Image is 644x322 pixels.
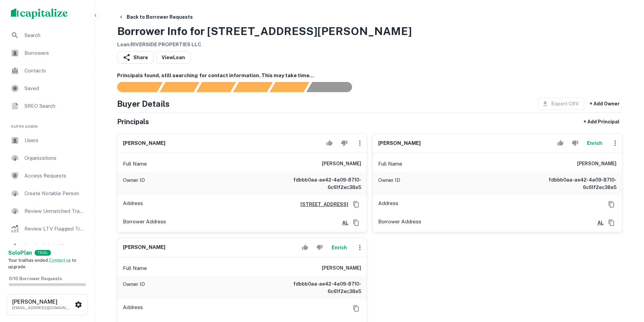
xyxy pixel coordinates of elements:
a: Access Requests [5,168,89,184]
p: Address [123,199,143,209]
div: Principals found, still searching for contact information. This may take time... [270,82,309,92]
h3: Borrower Info for [STREET_ADDRESS][PERSON_NAME] [117,23,412,39]
button: Enrich [329,241,350,254]
h6: fdbbb0aa-ae42-4a09-8710-6c61f2ec38e5 [280,176,361,191]
li: Super Admin [5,116,89,132]
p: Address [123,303,143,313]
p: [EMAIL_ADDRESS][DOMAIN_NAME] [12,305,73,311]
span: Users [24,136,85,145]
button: [PERSON_NAME][EMAIL_ADDRESS][DOMAIN_NAME] [7,294,88,315]
p: Borrower Address [123,218,166,228]
a: Contacts [5,63,89,79]
h6: [PERSON_NAME] [322,264,361,272]
span: Lender Admin View [24,242,85,251]
iframe: Chat Widget [610,268,644,300]
a: Borrowers [5,45,89,61]
a: AL [337,219,348,226]
button: Accept [554,136,566,150]
a: AL [592,219,604,226]
p: Owner ID [123,176,145,191]
a: ViewLoan [156,51,190,64]
button: Back to Borrower Requests [116,11,196,23]
h6: fdbbb0aa-ae42-4a09-8710-6c61f2ec38e5 [280,280,361,295]
a: Lender Admin View [5,238,89,255]
div: Documents found, AI parsing details... [196,82,236,92]
a: Search [5,27,89,44]
a: Create Notable Person [5,185,89,202]
p: Full Name [123,160,147,168]
h6: [PERSON_NAME] [12,299,73,305]
span: Borrowers [24,49,85,57]
button: Copy Address [351,303,361,313]
h6: [PERSON_NAME] [378,139,421,147]
span: Contacts [24,67,85,75]
p: Borrower Address [378,218,421,228]
span: Search [24,31,85,39]
button: Reject [569,136,581,150]
span: Review Unmatched Transactions [24,207,85,215]
p: Full Name [378,160,402,168]
strong: Solo Plan [8,250,32,256]
h6: Loan : RIVERSIDE PROPERTIES LLC [117,41,412,49]
img: capitalize-logo.png [11,8,68,19]
div: Sending borrower request to AI... [109,82,160,92]
span: SREO Search [24,102,85,110]
p: Address [378,199,398,209]
button: Reject [314,241,326,254]
button: Accept [324,136,335,150]
span: Access Requests [24,172,85,180]
h6: [PERSON_NAME] [123,243,165,251]
h6: [PERSON_NAME] [123,139,165,147]
p: Owner ID [123,280,145,295]
a: Saved [5,80,89,97]
h6: Principals found, still searching for contact information. This may take time... [117,72,622,80]
div: AI fulfillment process complete. [307,82,360,92]
a: Review LTV Flagged Transactions [5,221,89,237]
button: Enrich [584,136,606,150]
a: SoloPlan [8,249,32,257]
span: Create Notable Person [24,189,85,198]
h4: Buyer Details [117,98,170,110]
button: Copy Address [351,199,361,209]
button: Reject [338,136,350,150]
h5: Principals [117,117,149,127]
h6: fdbbb0aa-ae42-4a09-8710-6c61f2ec38e5 [535,176,617,191]
span: Your trial has ended. to upgrade. [8,258,76,270]
a: Contact us [49,258,71,263]
a: SREO Search [5,98,89,114]
h6: [PERSON_NAME] [577,160,617,168]
div: TRIAL [35,250,51,256]
p: Owner ID [378,176,400,191]
button: Accept [299,241,311,254]
button: Share [117,51,153,64]
a: Users [5,132,89,149]
button: Copy Address [351,218,361,228]
span: 0 / 10 Borrower Requests [9,276,62,281]
button: + Add Owner [587,98,622,110]
h6: [PERSON_NAME] [322,160,361,168]
a: Organizations [5,150,89,166]
div: Principals found, AI now looking for contact information... [233,82,273,92]
div: Your request is received and processing... [160,82,199,92]
span: Saved [24,84,85,92]
a: Review Unmatched Transactions [5,203,89,219]
span: Review LTV Flagged Transactions [24,225,85,233]
a: [STREET_ADDRESS] [295,201,348,208]
span: Organizations [24,154,85,162]
button: Copy Address [606,199,617,209]
button: + Add Principal [581,116,622,128]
